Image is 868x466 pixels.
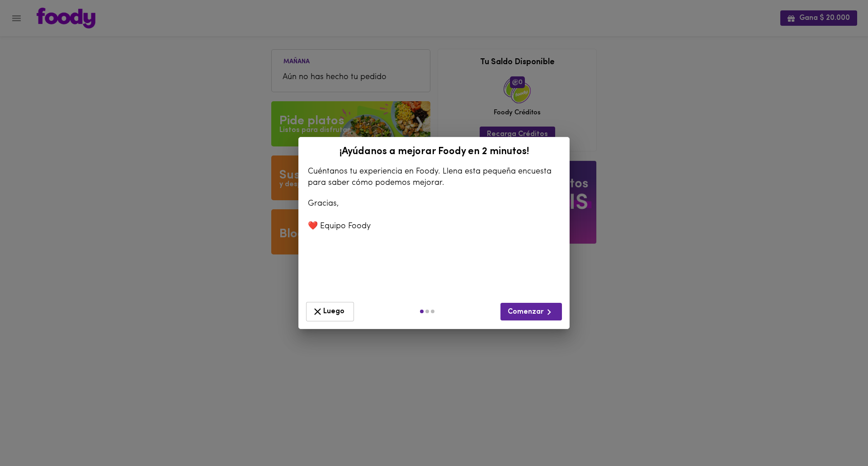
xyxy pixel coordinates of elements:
[312,306,348,317] span: Luego
[500,303,562,320] button: Comenzar
[306,302,354,321] button: Luego
[308,166,560,189] p: Cuéntanos tu experiencia en Foody. Llena esta pequeña encuesta para saber cómo podemos mejorar.
[303,146,565,157] h2: ¡Ayúdanos a mejorar Foody en 2 minutos!
[508,306,555,318] span: Comenzar
[308,198,560,233] p: Gracias, ❤️ Equipo Foody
